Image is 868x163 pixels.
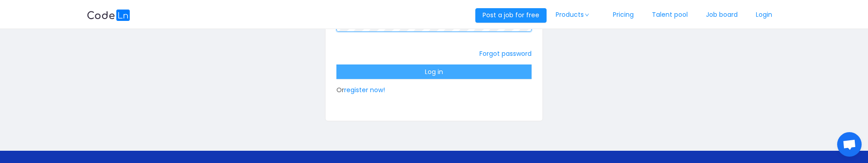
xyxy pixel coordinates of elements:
i: icon: down [584,13,590,17]
a: register now! [344,85,385,94]
button: Log in [336,64,531,79]
a: Open chat [837,132,862,157]
img: logobg.f302741d.svg [87,10,130,21]
a: Post a job for free [475,10,547,20]
button: Post a job for free [475,8,547,23]
span: Or [336,67,531,94]
a: Forgot password [479,49,532,58]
